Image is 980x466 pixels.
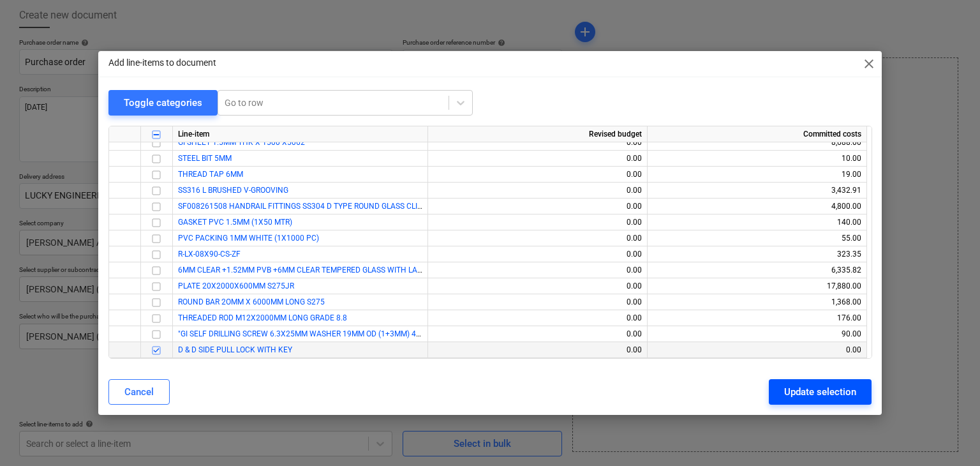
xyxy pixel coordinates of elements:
button: Cancel [108,379,170,405]
div: Committed costs [648,126,867,142]
div: 90.00 [653,326,861,342]
a: STEEL BIT 5MM [178,154,232,163]
iframe: Chat Widget [916,405,980,466]
a: PLATE 20X2000X600MM S275JR [178,282,294,290]
div: 8,688.00 [653,135,861,151]
a: D & D SIDE PULL LOCK WITH KEY [178,345,292,354]
div: 0.00 [433,278,642,294]
a: PVC PACKING 1MM WHITE (1X1000 PC) [178,234,319,243]
a: GASKET PVC 1.5MM (1X50 MTR) [178,218,292,227]
div: 0.00 [433,230,642,246]
div: Update selection [784,384,856,400]
div: 0.00 [433,167,642,183]
a: 6MM CLEAR +1.52MM PVB +6MM CLEAR TEMPERED GLASS WITH LAMINATION TOTAL QTY : 48 NOS [178,266,526,274]
div: 176.00 [653,310,861,326]
div: 0.00 [433,135,642,151]
div: Cancel [124,384,154,400]
div: 140.00 [653,214,861,230]
a: GI SHEET 1.5MM THK X 1500 X5062 [178,138,305,147]
div: 0.00 [653,342,861,358]
div: 0.00 [433,214,642,230]
div: 6,335.82 [653,262,861,278]
div: Revised budget [428,126,648,142]
button: Update selection [769,379,872,405]
div: 0.00 [433,342,642,358]
div: Line-item [173,126,428,142]
div: 19.00 [653,167,861,183]
a: THREAD TAP 6MM [178,170,243,179]
div: 1,368.00 [653,294,861,310]
div: 0.00 [433,151,642,167]
a: "GI SELF DRILLING SCREW 6.3X25MM WASHER 19MM OD (1+3MM) 450 PCS/PKT" [178,329,462,338]
div: 0.00 [433,294,642,310]
a: SF008261508 HANDRAIL FITTINGS SS304 D TYPE ROUND GLASS CLIP 12MM-15MM MIRROR [178,202,498,211]
div: 0.00 [433,326,642,342]
a: SS316 L BRUSHED V-GROOVING [178,186,288,195]
a: THREADED ROD M12X2000MM LONG GRADE 8.8 [178,313,347,322]
div: 0.00 [433,199,642,214]
div: 0.00 [433,310,642,326]
div: 0.00 [433,183,642,199]
p: Add line-items to document [108,56,216,70]
div: 10.00 [653,151,861,167]
span: close [861,56,877,71]
div: Toggle categories [124,94,202,111]
div: 0.00 [433,262,642,278]
div: 323.35 [653,246,861,262]
div: 3,432.91 [653,183,861,199]
div: 4,800.00 [653,199,861,214]
a: R-LX-08X90-CS-ZF [178,250,241,259]
div: 0.00 [433,246,642,262]
div: 17,880.00 [653,278,861,294]
div: 55.00 [653,230,861,246]
button: Toggle categories [108,90,218,116]
a: ROUND BAR 2OMM X 6000MM LONG S275 [178,297,325,306]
